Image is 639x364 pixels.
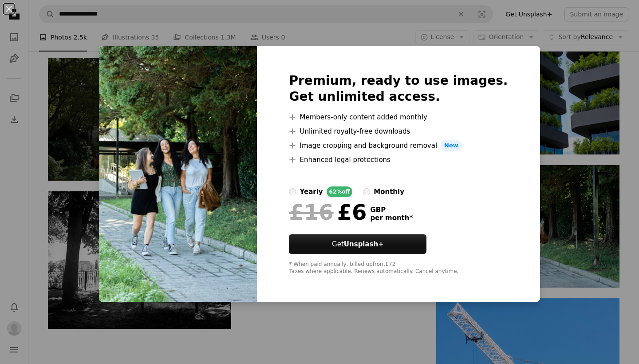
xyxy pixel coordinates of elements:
li: Members-only content added monthly [289,112,508,123]
div: monthly [374,186,404,197]
div: £6 [289,201,367,224]
span: £16 [289,201,333,224]
input: monthly [363,188,370,195]
a: GetUnsplash+ [289,234,426,254]
div: * When paid annually, billed upfront £72 Taxes where applicable. Renews automatically. Cancel any... [289,261,508,275]
img: premium_photo-1692657834439-762a005cef78 [99,46,257,302]
span: per month * [370,214,413,222]
li: Enhanced legal protections [289,154,508,165]
li: Unlimited royalty-free downloads [289,126,508,137]
span: GBP [370,206,413,214]
div: yearly [300,186,323,197]
div: 62% off [327,186,353,197]
h2: Premium, ready to use images. Get unlimited access. [289,73,508,105]
span: New [441,140,462,151]
strong: Unsplash+ [344,240,384,248]
input: yearly62%off [289,188,296,195]
li: Image cropping and background removal [289,140,508,151]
